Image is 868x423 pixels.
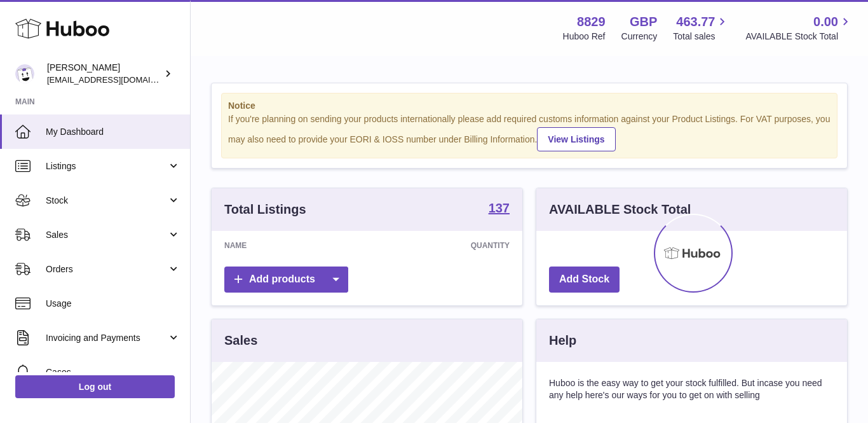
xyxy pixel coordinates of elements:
[224,267,348,293] a: Add products
[15,64,34,83] img: commandes@kpmatech.com
[46,366,180,378] span: Cases
[489,202,510,217] a: 137
[47,74,187,85] span: [EMAIL_ADDRESS][DOMAIN_NAME]
[549,377,834,401] p: Huboo is the easy way to get your stock fulfilled. But incase you need any help here's our ways f...
[228,100,831,112] strong: Notice
[46,229,167,241] span: Sales
[621,31,658,43] div: Currency
[549,267,620,293] a: Add Stock
[15,375,175,398] a: Log out
[745,13,853,43] a: 0.00 AVAILABLE Stock Total
[630,13,657,31] strong: GBP
[46,263,167,275] span: Orders
[549,201,691,218] h3: AVAILABLE Stock Total
[563,31,606,43] div: Huboo Ref
[745,31,853,43] span: AVAILABLE Stock Total
[224,201,306,218] h3: Total Listings
[46,298,180,310] span: Usage
[813,13,838,31] span: 0.00
[46,195,167,207] span: Stock
[344,231,522,260] th: Quantity
[577,13,606,31] strong: 8829
[47,62,161,86] div: [PERSON_NAME]
[46,332,167,344] span: Invoicing and Payments
[489,202,510,214] strong: 137
[673,13,729,43] a: 463.77 Total sales
[676,13,715,31] span: 463.77
[46,126,180,138] span: My Dashboard
[212,231,344,260] th: Name
[673,31,729,43] span: Total sales
[224,332,257,349] h3: Sales
[549,332,576,349] h3: Help
[537,127,615,151] a: View Listings
[228,113,831,151] div: If you're planning on sending your products internationally please add required customs informati...
[46,160,167,172] span: Listings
